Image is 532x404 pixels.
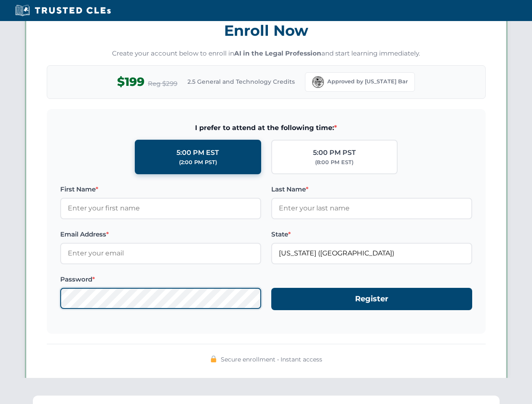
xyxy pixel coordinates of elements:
[60,274,261,284] label: Password
[271,243,472,264] input: Florida (FL)
[221,355,322,364] span: Secure enrollment • Instant access
[234,49,321,57] strong: AI in the Legal Profession
[13,4,113,17] img: Trusted CLEs
[176,147,219,158] div: 5:00 PM EST
[117,72,144,91] span: $199
[315,158,353,167] div: (8:00 PM EST)
[60,122,472,133] span: I prefer to attend at the following time:
[271,184,472,194] label: Last Name
[271,229,472,239] label: State
[148,79,177,89] span: Reg $299
[271,198,472,219] input: Enter your last name
[327,77,408,86] span: Approved by [US_STATE] Bar
[271,288,472,310] button: Register
[60,198,261,219] input: Enter your first name
[47,17,486,44] h3: Enroll Now
[47,49,486,58] p: Create your account below to enroll in and start learning immediately.
[210,356,217,362] img: 🔒
[60,243,261,264] input: Enter your email
[60,229,261,239] label: Email Address
[312,76,324,88] img: Florida Bar
[187,77,295,86] span: 2.5 General and Technology Credits
[179,158,217,167] div: (2:00 PM PST)
[60,184,261,194] label: First Name
[313,147,356,158] div: 5:00 PM PST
